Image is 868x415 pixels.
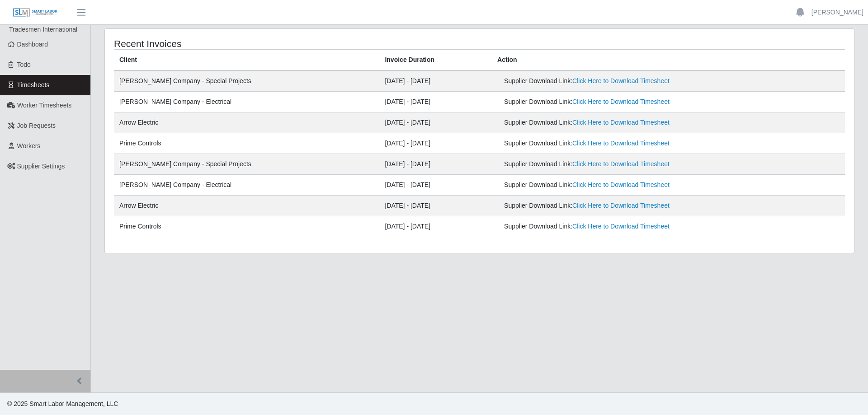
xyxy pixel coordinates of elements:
[379,112,492,133] td: [DATE] - [DATE]
[379,50,492,71] th: Invoice Duration
[17,61,31,68] span: Todo
[17,81,50,89] span: Timesheets
[17,142,41,149] span: Workers
[572,140,670,147] a: Click Here to Download Timesheet
[17,102,71,109] span: Worker Timesheets
[114,112,379,133] td: Arrow Electric
[504,159,719,169] div: Supplier Download Link:
[7,400,118,407] span: © 2025 Smart Labor Management, LLC
[17,163,65,170] span: Supplier Settings
[379,154,492,175] td: [DATE] - [DATE]
[811,8,863,17] a: [PERSON_NAME]
[13,8,58,18] img: SLM Logo
[504,139,719,148] div: Supplier Download Link:
[379,196,492,216] td: [DATE] - [DATE]
[504,118,719,127] div: Supplier Download Link:
[504,201,719,210] div: Supplier Download Link:
[114,133,379,154] td: Prime Controls
[572,223,670,230] a: Click Here to Download Timesheet
[379,70,492,92] td: [DATE] - [DATE]
[572,202,670,209] a: Click Here to Download Timesheet
[572,160,670,168] a: Click Here to Download Timesheet
[114,216,379,237] td: Prime Controls
[114,154,379,175] td: [PERSON_NAME] Company - Special Projects
[504,222,719,231] div: Supplier Download Link:
[379,216,492,237] td: [DATE] - [DATE]
[572,119,670,126] a: Click Here to Download Timesheet
[114,50,379,71] th: Client
[379,175,492,196] td: [DATE] - [DATE]
[114,38,410,49] h4: Recent Invoices
[114,196,379,216] td: Arrow Electric
[114,175,379,196] td: [PERSON_NAME] Company - Electrical
[379,92,492,112] td: [DATE] - [DATE]
[114,92,379,112] td: [PERSON_NAME] Company - Electrical
[504,97,719,107] div: Supplier Download Link:
[572,98,670,105] a: Click Here to Download Timesheet
[17,41,48,48] span: Dashboard
[504,180,719,190] div: Supplier Download Link:
[17,122,56,129] span: Job Requests
[379,133,492,154] td: [DATE] - [DATE]
[572,77,670,84] a: Click Here to Download Timesheet
[492,50,845,71] th: Action
[504,76,719,86] div: Supplier Download Link:
[114,70,379,92] td: [PERSON_NAME] Company - Special Projects
[572,181,670,188] a: Click Here to Download Timesheet
[9,26,77,33] span: Tradesmen International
